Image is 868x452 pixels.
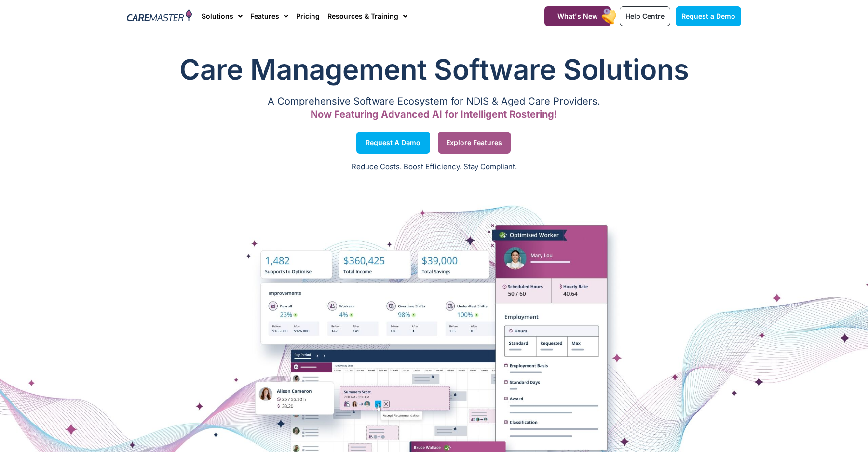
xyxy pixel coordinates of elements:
span: Now Featuring Advanced AI for Intelligent Rostering! [311,108,557,120]
span: Request a Demo [366,140,420,145]
span: Explore Features [446,140,502,145]
a: Request a Demo [676,6,741,26]
a: Help Centre [620,6,670,26]
a: Request a Demo [356,132,430,154]
h1: Care Management Software Solutions [127,50,741,89]
p: A Comprehensive Software Ecosystem for NDIS & Aged Care Providers. [127,98,741,105]
p: Reduce Costs. Boost Efficiency. Stay Compliant. [6,161,862,173]
span: What's New [557,12,598,20]
span: Help Centre [625,12,665,20]
a: Explore Features [438,132,511,154]
a: What's New [544,6,611,26]
img: CareMaster Logo [127,9,192,24]
span: Request a Demo [681,12,735,20]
